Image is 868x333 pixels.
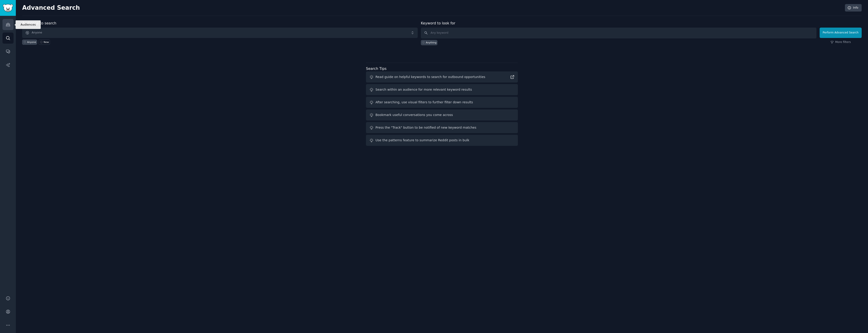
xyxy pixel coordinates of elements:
div: Search within an audience for more relevant keyword results [375,87,472,92]
button: Perform Advanced Search [820,28,862,38]
button: Anyone [22,28,418,38]
div: Use the patterns feature to summarize Reddit posts in bulk [375,138,469,143]
a: New [39,40,50,45]
div: Anyone [27,40,36,44]
label: Search Tips [366,66,387,71]
div: Bookmark useful conversations you come across [375,113,453,117]
div: Anything [426,41,436,44]
label: Audience to search [22,21,56,25]
a: More filters [830,40,851,44]
div: After searching, use visual filters to further filter down results [375,100,473,105]
label: Keyword to look for [421,21,455,25]
a: Info [845,4,862,12]
div: Press the "Track" button to be notified of new keyword matches [375,125,476,130]
img: GummySearch logo [3,4,13,12]
h2: Advanced Search [22,4,842,12]
div: New [44,40,49,44]
div: Read guide on helpful keywords to search for outbound opportunities [375,75,485,79]
input: Any keyword [421,28,816,38]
